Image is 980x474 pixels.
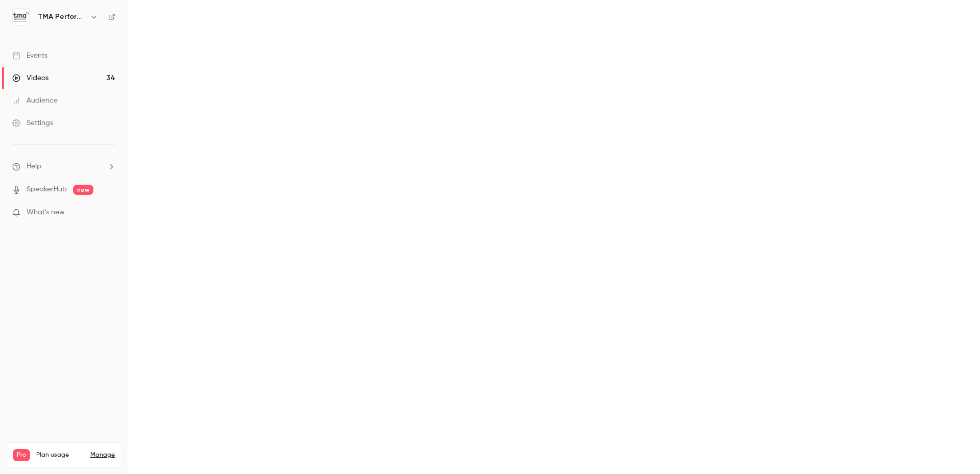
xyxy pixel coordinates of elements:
[38,12,86,22] h6: TMA Performance (formerly DecisionWise)
[12,118,53,128] div: Settings
[13,449,30,461] span: Pro
[90,451,115,459] a: Manage
[12,161,115,172] li: help-dropdown-opener
[12,95,58,106] div: Audience
[103,208,115,217] iframe: Noticeable Trigger
[36,451,84,459] span: Plan usage
[27,184,67,195] a: SpeakerHub
[12,51,47,61] div: Events
[27,207,65,218] span: What's new
[27,161,41,172] span: Help
[73,185,93,195] span: new
[12,73,48,83] div: Videos
[13,9,29,25] img: TMA Performance (formerly DecisionWise)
